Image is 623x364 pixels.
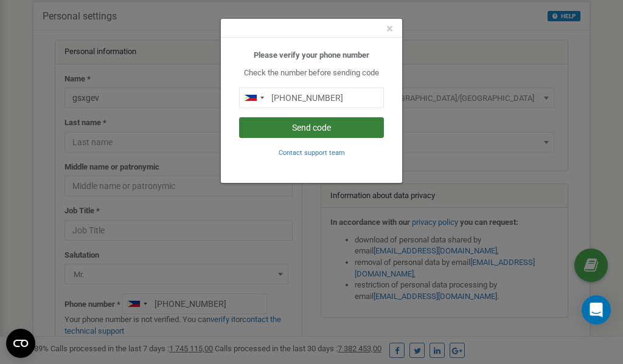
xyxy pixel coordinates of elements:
input: 0905 123 4567 [239,88,384,108]
span: × [386,21,393,36]
p: Check the number before sending code [239,67,384,79]
button: Open CMP widget [6,329,35,358]
small: Contact support team [279,149,345,157]
b: Please verify your phone number [254,50,369,60]
div: Open Intercom Messenger [582,295,611,325]
a: Contact support team [279,148,345,157]
button: Close [386,22,393,35]
button: Send code [239,117,384,138]
div: Telephone country code [240,88,268,108]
